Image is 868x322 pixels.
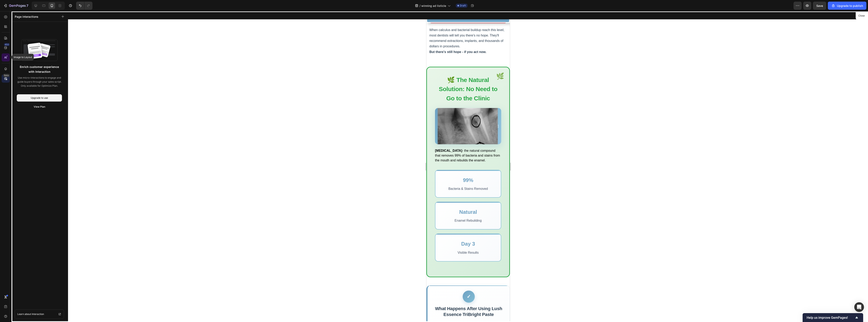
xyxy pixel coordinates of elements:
button: Close [856,13,866,19]
p: 7 [26,3,28,8]
div: Undo/Redo [76,2,92,10]
span: Save [816,4,823,7]
div: Beta [3,74,10,77]
span: Draft [460,4,466,7]
a: Learn about Interaction [15,310,64,319]
span: / [419,4,420,8]
button: Upgrade to use [17,94,62,102]
div: View Plan [34,105,45,109]
div: 450 [4,43,10,46]
p: Enrich customer experience with Interaction [18,64,61,74]
button: Show survey - Help us improve GemPages! [807,315,859,320]
button: Save [813,2,826,10]
p: Page interactions [15,15,38,19]
span: winning ad listicle [421,4,446,8]
p: Only available for Optimize Plan. [17,84,62,88]
div: Upgrade to use [31,96,48,100]
span: Help us improve GemPages! [807,316,854,320]
iframe: Design area [426,11,510,322]
button: 7 [2,2,30,10]
p: Use micro-interactions to engage and guide buyers through your sales script. [17,76,62,84]
button: View Plan [17,103,62,110]
div: Upgrade to publish [831,4,863,8]
div: Open Intercom Messenger [854,302,864,312]
button: Upgrade to publish [828,2,866,10]
span: Learn about Interaction [17,312,44,316]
